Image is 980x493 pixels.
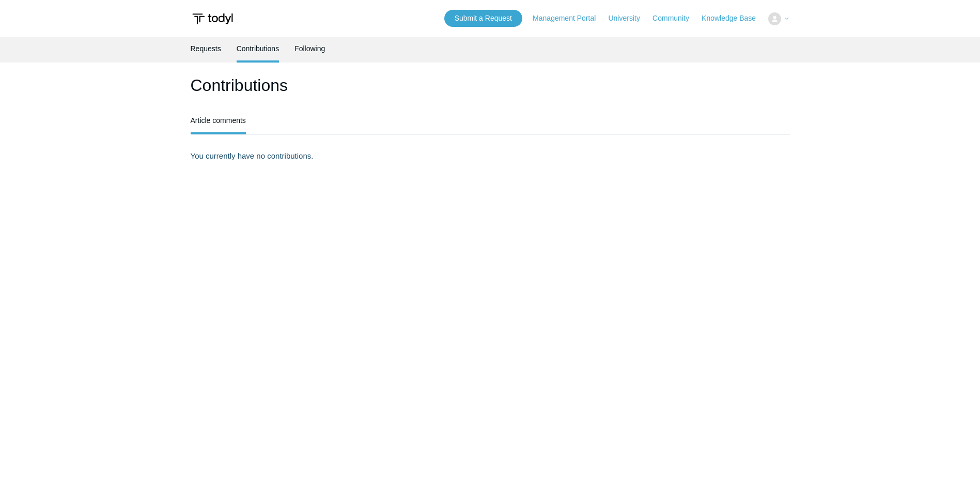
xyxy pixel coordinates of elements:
a: Following [294,37,325,60]
a: Knowledge Base [702,13,766,24]
p: You currently have no contributions. [191,150,790,162]
a: University [608,13,650,24]
a: Community [652,13,699,24]
a: Submit a Request [444,10,522,27]
a: Article comments [191,109,246,132]
a: Contributions [237,37,279,60]
a: Requests [191,37,221,60]
img: Todyl Support Center Help Center home page [191,9,235,28]
h1: Contributions [191,73,790,98]
a: Management Portal [533,13,606,24]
